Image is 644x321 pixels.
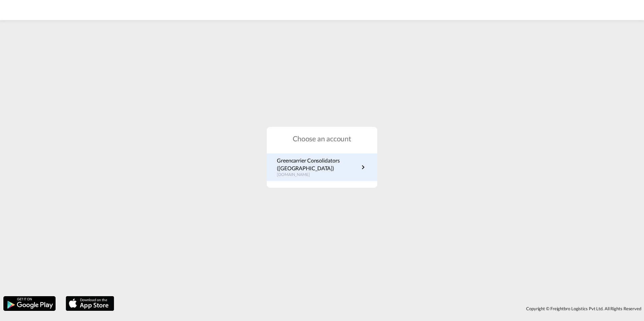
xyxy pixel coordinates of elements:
[118,303,644,314] div: Copyright © Freightbro Logistics Pvt Ltd. All Rights Reserved
[277,172,359,178] p: [DOMAIN_NAME]
[3,295,56,312] img: google.png
[267,134,377,143] h1: Choose an account
[65,295,115,312] img: apple.png
[277,157,367,178] a: Greencarrier Consolidators ([GEOGRAPHIC_DATA])[DOMAIN_NAME]
[359,163,367,171] md-icon: icon-chevron-right
[277,157,359,172] p: Greencarrier Consolidators ([GEOGRAPHIC_DATA])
